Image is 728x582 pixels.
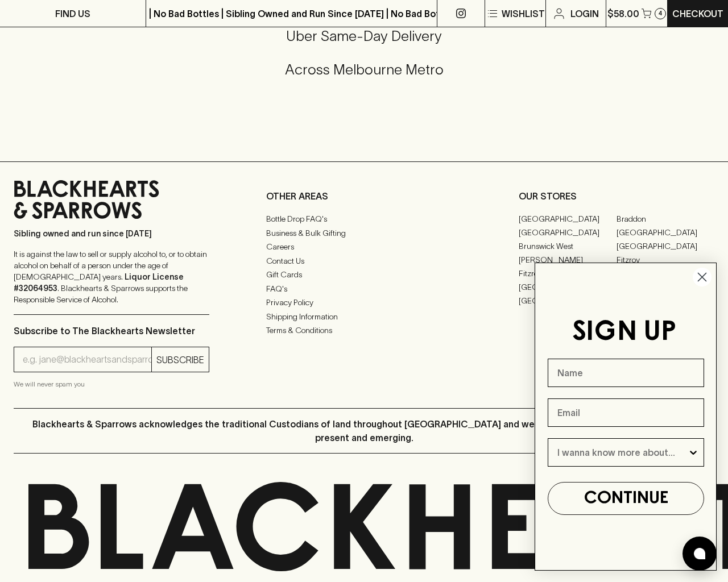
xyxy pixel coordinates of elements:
img: bubble-icon [694,548,705,559]
p: Subscribe to The Blackhearts Newsletter [14,324,209,338]
button: CONTINUE [548,482,704,515]
a: Bottle Drop FAQ's [266,213,462,226]
p: Blackhearts & Sparrows acknowledges the traditional Custodians of land throughout [GEOGRAPHIC_DAT... [22,417,706,444]
a: Brunswick West [519,239,617,253]
a: [GEOGRAPHIC_DATA] [519,294,617,307]
a: Privacy Policy [266,296,462,310]
p: OTHER AREAS [266,189,462,203]
a: FAQ's [266,282,462,296]
a: Business & Bulk Gifting [266,226,462,240]
a: Fitzroy North [519,267,617,280]
p: FIND US [55,7,90,20]
a: Shipping Information [266,310,462,323]
input: Email [548,398,704,427]
h5: Uber Same-Day Delivery [14,27,714,45]
a: Terms & Conditions [266,324,462,338]
button: SUBSCRIBE [152,347,209,372]
a: [GEOGRAPHIC_DATA] [519,280,617,294]
span: SIGN UP [572,319,676,346]
a: [GEOGRAPHIC_DATA] [519,212,617,226]
input: e.g. jane@blackheartsandsparrows.com.au [23,351,151,369]
p: Checkout [672,7,723,20]
p: $58.00 [607,7,639,20]
a: [GEOGRAPHIC_DATA] [617,226,714,239]
p: We will never spam you [14,379,209,390]
p: OUR STORES [519,189,714,203]
p: It is against the law to sell or supply alcohol to, or to obtain alcohol on behalf of a person un... [14,248,209,305]
a: [GEOGRAPHIC_DATA] [519,226,617,239]
p: Sibling owned and run since [DATE] [14,228,209,239]
input: Name [548,359,704,387]
input: I wanna know more about... [557,439,688,466]
button: Show Options [688,439,699,466]
p: SUBSCRIBE [156,353,204,367]
div: FLYOUT Form [523,251,728,582]
p: Wishlist [502,7,545,20]
p: Login [570,7,599,20]
h5: Across Melbourne Metro [14,60,714,79]
p: 4 [659,10,662,16]
a: Braddon [617,212,714,226]
a: [GEOGRAPHIC_DATA] [617,239,714,253]
a: Contact Us [266,254,462,268]
a: Careers [266,240,462,254]
a: [PERSON_NAME] [519,253,617,267]
a: Gift Cards [266,268,462,282]
button: Close dialog [692,267,712,287]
